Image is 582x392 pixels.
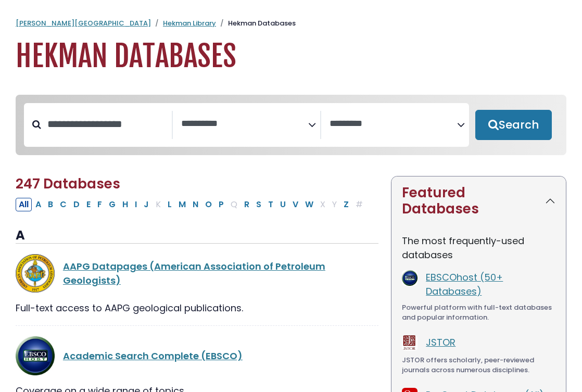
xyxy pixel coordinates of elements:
li: Hekman Databases [216,18,296,29]
a: [PERSON_NAME][GEOGRAPHIC_DATA] [16,18,151,28]
button: Submit for Search Results [475,110,552,140]
nav: Search filters [16,95,566,155]
button: Filter Results D [70,198,83,211]
h1: Hekman Databases [16,39,566,74]
a: AAPG Datapages (American Association of Petroleum Geologists) [63,260,325,287]
button: Filter Results Z [340,198,352,211]
button: Featured Databases [391,176,566,225]
button: Filter Results S [253,198,264,211]
button: Filter Results C [57,198,70,211]
button: Filter Results E [83,198,94,211]
div: Full-text access to AAPG geological publications. [16,301,378,315]
textarea: Search [181,119,309,130]
button: Filter Results R [241,198,252,211]
button: Filter Results O [202,198,215,211]
span: 247 Databases [16,174,120,193]
div: Alpha-list to filter by first letter of database name [16,197,367,210]
button: Filter Results V [289,198,301,211]
button: Filter Results W [302,198,317,211]
textarea: Search [330,119,457,130]
button: Filter Results F [94,198,105,211]
button: Filter Results T [265,198,276,211]
a: JSTOR [426,336,456,349]
button: Filter Results P [216,198,227,211]
button: Filter Results L [165,198,175,211]
button: Filter Results B [45,198,56,211]
nav: breadcrumb [16,18,566,29]
button: All [16,198,32,211]
a: EBSCOhost (50+ Databases) [426,271,503,298]
button: Filter Results G [106,198,119,211]
button: Filter Results M [175,198,189,211]
button: Filter Results H [119,198,131,211]
input: Search database by title or keyword [41,116,172,133]
button: Filter Results N [189,198,201,211]
p: The most frequently-used databases [402,234,555,262]
div: Powerful platform with full-text databases and popular information. [402,302,555,323]
a: Hekman Library [163,18,216,28]
a: Academic Search Complete (EBSCO) [63,349,243,362]
h3: A [16,228,378,244]
div: JSTOR offers scholarly, peer-reviewed journals across numerous disciplines. [402,355,555,375]
button: Filter Results I [132,198,140,211]
button: Filter Results A [32,198,44,211]
button: Filter Results U [277,198,289,211]
button: Filter Results J [141,198,152,211]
